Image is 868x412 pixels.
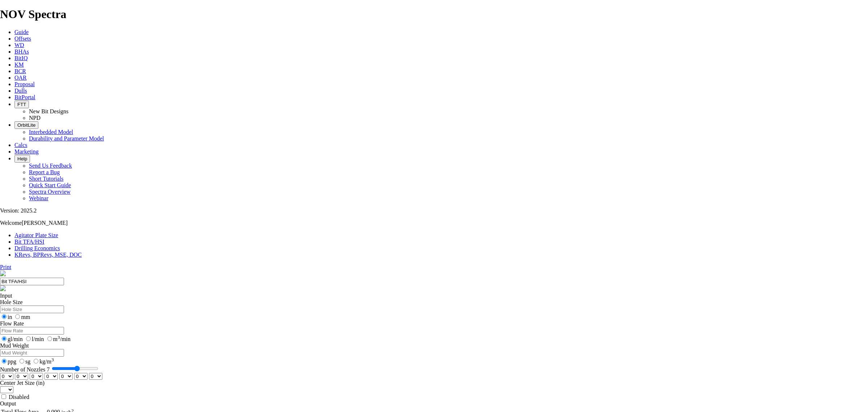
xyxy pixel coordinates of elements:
[14,94,35,100] a: BitPortal
[14,29,29,35] a: Guide
[29,189,71,195] a: Spectra Overview
[17,102,26,107] span: FTT
[14,42,24,48] a: WD
[26,336,31,341] input: l/min
[20,359,24,363] input: sg
[14,62,24,68] a: KM
[29,163,72,169] a: Send Us Feedback
[29,182,71,188] a: Quick Start Guide
[2,359,7,363] input: ppg
[34,359,38,363] input: kg/m3
[29,129,73,135] a: Interbedded Model
[14,155,30,163] button: Help
[51,357,54,362] sup: 3
[14,148,39,155] a: Marketing
[9,394,29,400] label: Disabled
[14,142,27,148] a: Calcs
[14,81,35,87] a: Proposal
[14,55,27,61] a: BitIQ
[29,176,64,182] a: Short Tutorials
[14,88,27,94] a: Dulls
[29,169,60,175] a: Report a Bug
[14,252,82,258] a: KRevs, BPRevs, MSE, DOC
[14,121,38,129] button: OrbitLite
[29,195,48,201] a: Webinar
[14,75,27,81] a: OAR
[14,245,60,251] a: Drilling Economics
[24,336,44,342] label: l/min
[29,115,41,121] a: NPD
[32,358,54,365] label: kg/m
[14,239,44,245] a: Bit TFA/HSI
[17,122,35,128] span: OrbitLite
[2,314,7,319] input: in
[14,49,29,55] a: BHAs
[14,35,31,42] a: Offsets
[29,135,104,142] a: Durability and Parameter Model
[46,336,71,342] label: m /min
[13,314,30,320] label: mm
[14,232,58,238] a: Agitator Plate Size
[2,336,7,341] input: gl/min
[18,358,30,365] label: sg
[14,68,26,74] a: BCR
[15,314,20,319] input: mm
[29,108,68,114] a: New Bit Designs
[14,101,29,108] button: FTT
[22,220,68,226] span: [PERSON_NAME]
[58,335,60,340] sup: 3
[17,156,27,161] span: Help
[47,336,52,341] input: m3/min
